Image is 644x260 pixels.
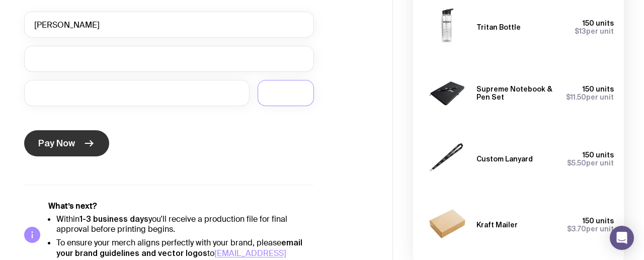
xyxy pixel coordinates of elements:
[34,88,239,98] iframe: Secure expiration date input frame
[610,226,634,250] div: Open Intercom Messenger
[476,85,558,101] h3: Supreme Notebook & Pen Set
[476,155,533,163] h3: Custom Lanyard
[476,221,518,229] h3: Kraft Mailer
[476,23,521,31] h3: Tritan Bottle
[56,238,302,257] strong: email your brand guidelines and vector logos
[567,225,586,233] span: $3.70
[575,27,614,35] span: per unit
[24,130,109,156] button: Pay Now
[583,217,614,225] span: 150 units
[268,88,304,98] iframe: Secure CVC input frame
[566,93,614,101] span: per unit
[583,19,614,27] span: 150 units
[583,151,614,159] span: 150 units
[34,54,304,63] iframe: Secure card number input frame
[56,214,314,234] li: Within you'll receive a production file for final approval before printing begins.
[567,159,586,167] span: $5.50
[583,85,614,93] span: 150 units
[566,93,586,101] span: $11.50
[567,225,614,233] span: per unit
[79,214,148,223] strong: 1-3 business days
[48,201,314,211] h5: What’s next?
[567,159,614,167] span: per unit
[38,137,75,149] span: Pay Now
[575,27,586,35] span: $13
[24,12,314,38] input: Full name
